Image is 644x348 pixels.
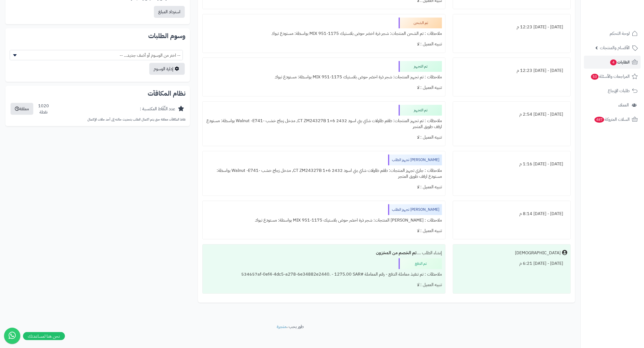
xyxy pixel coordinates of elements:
div: تم الدفع [399,258,442,269]
span: -- اختر من الوسوم أو أضف جديد... -- [10,50,183,61]
div: ملاحظات : جاري تجهيز المنتجات: طقم طاولات شاي بني اسود 2432 CT ZM24327B 1+6, مدخل زجاج خشب -Walnu... [206,165,442,182]
span: لوحة التحكم [610,30,630,37]
a: السلات المتروكة487 [584,113,641,126]
div: [DATE] - [DATE] 12:23 م [456,65,567,76]
div: 1020 [38,103,49,115]
div: إنشاء الطلب .... [206,248,442,258]
span: الطلبات [610,58,630,66]
a: العملاء [584,99,641,112]
div: ملاحظات : [PERSON_NAME] المنتجات: شجر ذرة اخضر حوض بلاستيك MIX 951-1175 بواسطة: مستودع تبوك [206,215,442,226]
div: [PERSON_NAME] تجهيز الطلب [388,155,442,165]
a: الطلبات4 [584,56,641,69]
div: تنبيه العميل : لا [206,182,442,192]
div: ملاحظات : تم تجهيز المنتجات: طقم طاولات شاي بني اسود 2432 CT ZM24327B 1+6, مدخل زجاج خشب -Walnut ... [206,116,442,132]
div: نقطة [38,109,49,115]
span: السلات المتروكة [594,116,630,123]
div: [DATE] - [DATE] 6:21 م [456,258,567,269]
span: 487 [595,117,604,123]
span: -- اختر من الوسوم أو أضف جديد... -- [10,50,183,60]
a: طلبات الإرجاع [584,84,641,97]
a: إدارة الوسوم [149,63,185,75]
img: logo-2.png [607,14,639,25]
div: [DATE] - [DATE] 8:14 م [456,209,567,219]
div: ملاحظات : تم تجهيز المنتجات: شجر ذرة اخضر حوض بلاستيك MIX 951-1175 بواسطة: مستودع تبوك [206,72,442,82]
div: [DATE] - [DATE] 12:23 م [456,22,567,32]
div: عدد النِّقَاط المكتسبة : [140,106,175,112]
div: ملاحظات : تم تنفيذ معاملة الدفع - رقم المعاملة #534657af-0ef4-4dc5-a278-6e34882e2440. - 1275.00 SAR [206,269,442,280]
a: متجرة [277,323,286,330]
span: 53 [591,74,599,80]
div: تنبيه العميل : لا [206,39,442,49]
h2: وسوم الطلبات [10,33,186,39]
h2: نظام المكافآت [10,90,186,97]
span: الأقسام والمنتجات [600,44,630,52]
span: العملاء [618,101,629,109]
div: تنبيه العميل : لا [206,280,442,290]
button: معلقة [11,103,33,115]
div: تنبيه العميل : لا [206,132,442,143]
div: تم التجهيز [399,105,442,116]
p: نقاط المكافآت معلقة حتى يتم اكتمال الطلب بتحديث حالته إلى أحد حالات الإكتمال [10,117,186,122]
div: ملاحظات : تم الشحن المنتجات: شجر ذرة اخضر حوض بلاستيك MIX 951-1175 بواسطة: مستودع تبوك [206,28,442,39]
b: تم الخصم من المخزون [376,250,417,256]
div: [PERSON_NAME] تجهيز الطلب [388,204,442,215]
div: تنبيه العميل : لا [206,82,442,93]
span: المراجعات والأسئلة [590,73,630,80]
div: تم التجهيز [399,61,442,72]
div: [DEMOGRAPHIC_DATA] [515,250,561,256]
a: لوحة التحكم [584,27,641,40]
div: تنبيه العميل : لا [206,226,442,236]
div: تم الشحن [399,18,442,28]
button: استرداد المبلغ [154,6,185,18]
span: طلبات الإرجاع [608,87,630,95]
div: [DATE] - [DATE] 1:16 م [456,159,567,169]
span: 4 [610,59,617,65]
a: المراجعات والأسئلة53 [584,70,641,83]
div: [DATE] - [DATE] 2:54 م [456,109,567,120]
